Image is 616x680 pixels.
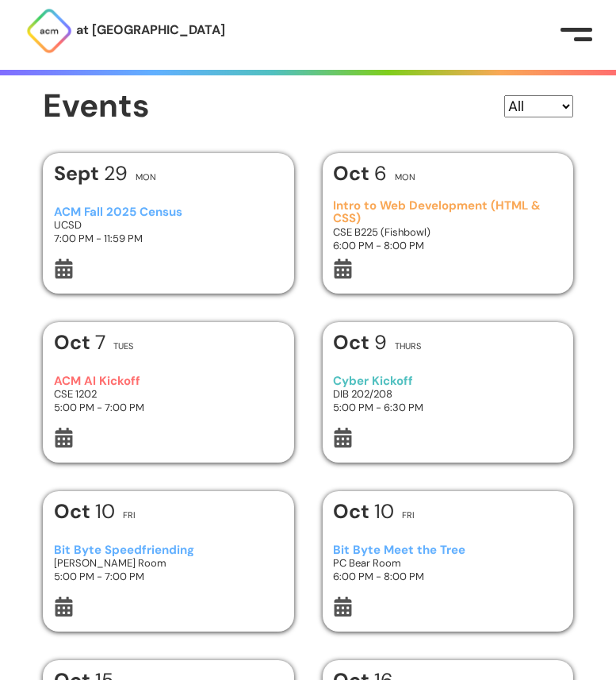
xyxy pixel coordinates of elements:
[54,218,284,232] h3: UCSD
[395,342,421,351] h2: Thurs
[333,332,387,352] h1: 9
[54,332,105,352] h1: 7
[113,342,133,351] h2: Tues
[333,375,563,388] h3: Cyber Kickoff
[333,501,394,521] h1: 10
[333,199,563,225] h3: Intro to Web Development (HTML & CSS)
[54,375,284,388] h3: ACM AI Kickoff
[54,498,95,524] b: Oct
[76,20,225,40] p: at [GEOGRAPHIC_DATA]
[333,401,563,414] h3: 5:00 PM - 6:30 PM
[25,7,73,55] img: ACM Logo
[333,556,563,570] h3: PC Bear Room
[54,329,95,355] b: Oct
[333,570,563,583] h3: 6:00 PM - 8:00 PM
[54,570,284,583] h3: 5:00 PM - 7:00 PM
[333,225,563,239] h3: CSE B225 (Fishbowl)
[333,160,374,186] b: Oct
[43,89,150,125] h1: Events
[54,206,284,219] h3: ACM Fall 2025 Census
[54,387,284,401] h3: CSE 1202
[333,498,374,524] b: Oct
[395,173,415,182] h2: Mon
[123,511,136,520] h2: Fri
[333,544,563,557] h3: Bit Byte Meet the Tree
[54,232,284,245] h3: 7:00 PM - 11:59 PM
[333,387,563,401] h3: DIB 202/208
[54,163,128,183] h1: 29
[333,329,374,355] b: Oct
[54,501,115,521] h1: 10
[25,7,225,55] a: at [GEOGRAPHIC_DATA]
[333,163,387,183] h1: 6
[333,239,563,252] h3: 6:00 PM - 8:00 PM
[54,556,284,570] h3: [PERSON_NAME] Room
[54,544,284,557] h3: Bit Byte Speedfriending
[54,401,284,414] h3: 5:00 PM - 7:00 PM
[54,160,104,186] b: Sept
[136,173,156,182] h2: Mon
[402,511,415,520] h2: Fri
